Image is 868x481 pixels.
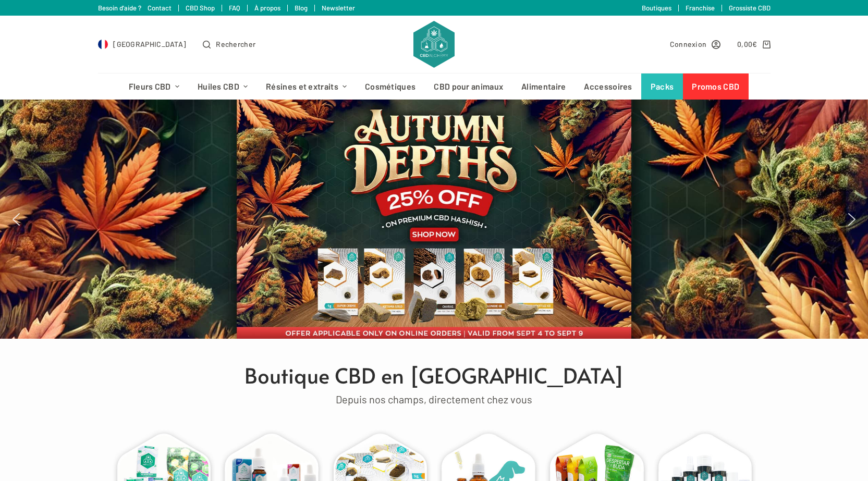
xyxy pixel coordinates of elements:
[686,4,715,12] a: Franchise
[254,4,280,12] a: À propos
[752,40,757,48] span: €
[119,73,749,100] nav: Menu d’en-tête
[8,211,25,228] img: previous arrow
[737,38,770,50] a: Panier d’achat
[737,40,757,48] bdi: 0,00
[413,21,454,68] img: CBD Alchemy
[119,73,188,100] a: Fleurs CBD
[216,38,255,50] span: Rechercher
[322,4,355,12] a: Newsletter
[257,73,356,100] a: Résines et extraits
[512,73,575,100] a: Alimentaire
[642,4,671,12] a: Boutiques
[641,73,683,100] a: Packs
[103,391,765,408] div: Depuis nos champs, directement chez vous
[670,38,721,50] a: Connexion
[103,360,765,391] h1: Boutique CBD en [GEOGRAPHIC_DATA]
[575,73,641,100] a: Accessoires
[186,4,215,12] a: CBD Shop
[843,211,860,228] img: next arrow
[425,73,512,100] a: CBD pour animaux
[683,73,749,100] a: Promos CBD
[98,38,187,50] a: Select Country
[203,38,255,50] button: Ouvrir le formulaire de recherche
[229,4,240,12] a: FAQ
[113,38,186,50] span: [GEOGRAPHIC_DATA]
[188,73,256,100] a: Huiles CBD
[295,4,308,12] a: Blog
[356,73,425,100] a: Cosmétiques
[98,39,108,50] img: FR Flag
[98,4,172,12] a: Besoin d'aide ? Contact
[670,38,707,50] span: Connexion
[729,4,771,12] a: Grossiste CBD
